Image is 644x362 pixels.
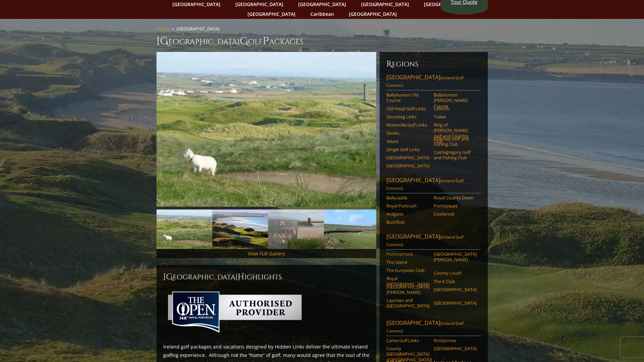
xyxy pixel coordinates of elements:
[386,211,429,217] a: Ardglass
[434,279,477,284] a: The K Club
[386,284,429,295] a: [GEOGRAPHIC_DATA][PERSON_NAME]
[386,195,429,200] a: Ballycastle
[386,276,429,287] a: Royal [GEOGRAPHIC_DATA]
[434,287,477,292] a: [GEOGRAPHIC_DATA]
[386,163,429,168] a: [GEOGRAPHIC_DATA]
[157,26,169,32] a: Home
[386,298,429,309] a: Laytown and [GEOGRAPHIC_DATA]
[163,272,369,282] h2: [GEOGRAPHIC_DATA] ighlights
[386,203,429,208] a: Royal Portrush
[307,9,337,19] a: Caribbean
[386,75,463,88] span: (Ireland Golf Courses)
[240,34,248,48] span: G
[386,259,429,265] a: The Island
[434,203,477,208] a: Portstewart
[434,211,477,217] a: Castlerock
[434,270,477,276] a: County Louth
[434,195,477,200] a: Royal County Down
[238,272,244,282] span: H
[434,92,477,109] a: Ballybunion [PERSON_NAME] Course
[386,219,429,225] a: Bushfoot
[386,130,429,136] a: Dooks
[434,106,477,111] a: Lahinch
[434,114,477,119] a: Tralee
[434,346,477,351] a: [GEOGRAPHIC_DATA]
[434,251,477,262] a: [GEOGRAPHIC_DATA][PERSON_NAME]
[157,34,488,48] h1: [GEOGRAPHIC_DATA] olf ackages
[386,122,429,128] a: Waterville Golf Links
[386,147,429,152] a: Dingle Golf Links
[386,338,429,343] a: Carne Golf Links
[386,268,429,273] a: The European Club
[386,321,463,334] span: (Ireland Golf Courses)
[386,251,429,257] a: Portmarnock
[386,74,481,90] a: [GEOGRAPHIC_DATA](Ireland Golf Courses)
[386,59,481,69] h6: Regions
[386,234,463,247] span: (Ireland Golf Courses)
[386,176,481,193] a: [GEOGRAPHIC_DATA](Ireland Golf Courses)
[434,338,477,343] a: Enniscrone
[386,106,429,111] a: Old Head Golf Links
[434,136,477,147] a: Killarney Golf and Fishing Club
[176,26,222,32] li: [GEOGRAPHIC_DATA]
[386,155,429,160] a: [GEOGRAPHIC_DATA]
[244,9,299,19] a: [GEOGRAPHIC_DATA]
[434,300,477,306] a: [GEOGRAPHIC_DATA]
[386,178,463,191] span: (Ireland Golf Courses)
[386,114,429,119] a: Doonbeg Links
[386,319,481,336] a: [GEOGRAPHIC_DATA](Ireland Golf Courses)
[434,122,477,144] a: Ring of [PERSON_NAME] Golf and Country Club
[345,9,400,19] a: [GEOGRAPHIC_DATA]
[386,92,429,103] a: Ballybunion Old Course
[263,34,269,48] span: P
[434,149,477,161] a: Castlegregory Golf and Fishing Club
[386,139,429,144] a: Adare
[248,250,285,257] a: View Full Gallery
[386,233,481,250] a: [GEOGRAPHIC_DATA](Ireland Golf Courses)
